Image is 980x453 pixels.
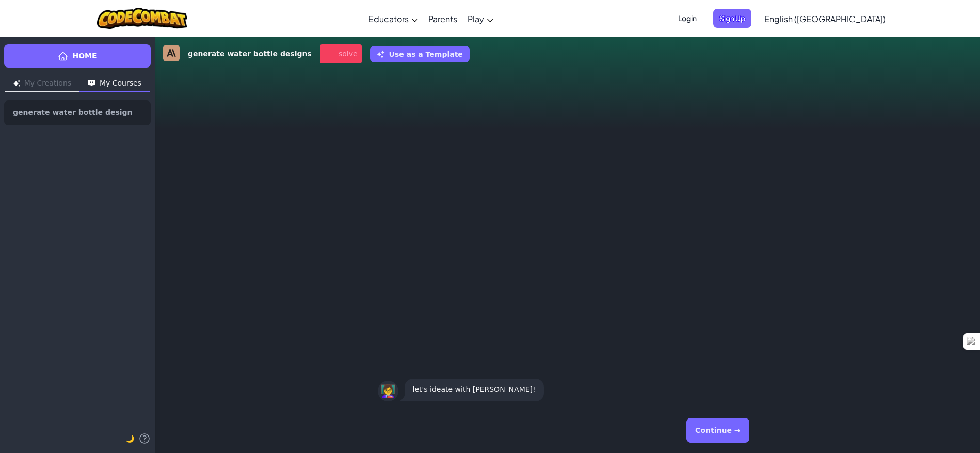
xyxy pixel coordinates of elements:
[88,80,95,87] img: Icon
[125,432,134,445] button: 🌙
[13,80,20,87] img: Icon
[713,9,751,28] button: Sign Up
[378,381,398,401] div: 👩‍🏫
[72,51,97,61] span: Home
[413,383,536,395] p: let's ideate with [PERSON_NAME]!
[320,44,362,63] span: solve
[468,13,484,24] span: Play
[13,109,134,117] span: generate water bottle designs
[79,76,150,92] button: My Courses
[686,418,749,443] button: Continue →
[188,48,312,59] strong: generate water bottle designs
[5,76,79,92] button: My Creations
[462,5,499,32] a: Play
[759,5,891,32] a: English ([GEOGRAPHIC_DATA])
[97,8,187,29] img: CodeCombat logo
[672,9,703,28] button: Login
[163,45,180,61] img: Claude
[363,5,423,32] a: Educators
[4,44,151,68] a: Home
[764,13,886,24] span: English ([GEOGRAPHIC_DATA])
[368,13,409,24] span: Educators
[370,46,470,62] button: Use as a Template
[4,100,151,125] a: generate water bottle designs
[423,5,462,32] a: Parents
[125,434,134,443] span: 🌙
